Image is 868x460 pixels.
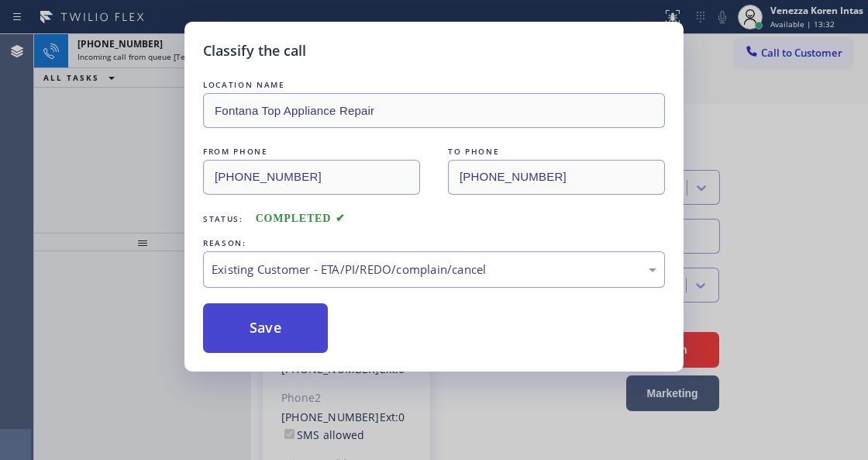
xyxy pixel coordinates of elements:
[212,261,656,278] div: Existing Customer - ETA/PI/REDO/complain/cancel
[448,144,665,160] div: TO PHONE
[256,213,346,224] span: COMPLETED
[203,144,420,160] div: FROM PHONE
[203,303,328,353] button: Save
[203,235,665,251] div: REASON:
[203,77,665,93] div: LOCATION NAME
[203,40,306,61] h5: Classify the call
[203,160,420,195] input: From phone
[203,213,243,224] span: Status:
[448,160,665,195] input: To phone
